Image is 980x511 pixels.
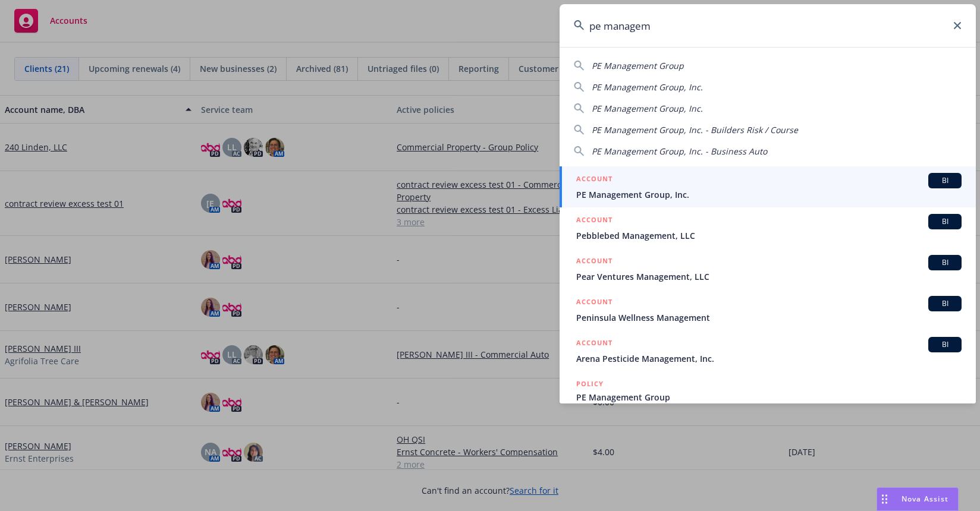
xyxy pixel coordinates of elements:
[560,330,976,371] a: ACCOUNTBIArena Pesticide Management, Inc.
[576,378,604,390] h5: POLICY
[576,188,962,201] span: PE Management Group, Inc.
[933,339,957,350] span: BI
[576,173,612,187] h5: ACCOUNT
[560,207,976,248] a: ACCOUNTBIPebblebed Management, LLC
[933,175,957,186] span: BI
[877,487,959,511] button: Nova Assist
[576,296,612,310] h5: ACCOUNT
[576,214,612,228] h5: ACCOUNT
[592,81,703,93] span: PE Management Group, Inc.
[576,255,612,269] h5: ACCOUNT
[576,391,962,403] span: PE Management Group
[560,371,976,422] a: POLICYPE Management Group
[933,216,957,227] span: BI
[592,124,798,135] span: PE Management Group, Inc. - Builders Risk / Course
[592,146,767,157] span: PE Management Group, Inc. - Business Auto
[933,257,957,268] span: BI
[592,60,684,71] span: PE Management Group
[560,248,976,289] a: ACCOUNTBIPear Ventures Management, LLC
[592,103,703,114] span: PE Management Group, Inc.
[576,337,612,351] h5: ACCOUNT
[576,270,962,283] span: Pear Ventures Management, LLC
[560,289,976,330] a: ACCOUNTBIPeninsula Wellness Management
[576,229,962,242] span: Pebblebed Management, LLC
[560,4,976,47] input: Search...
[877,488,892,510] div: Drag to move
[576,311,962,324] span: Peninsula Wellness Management
[933,298,957,309] span: BI
[560,166,976,207] a: ACCOUNTBIPE Management Group, Inc.
[902,494,948,504] span: Nova Assist
[576,352,962,365] span: Arena Pesticide Management, Inc.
